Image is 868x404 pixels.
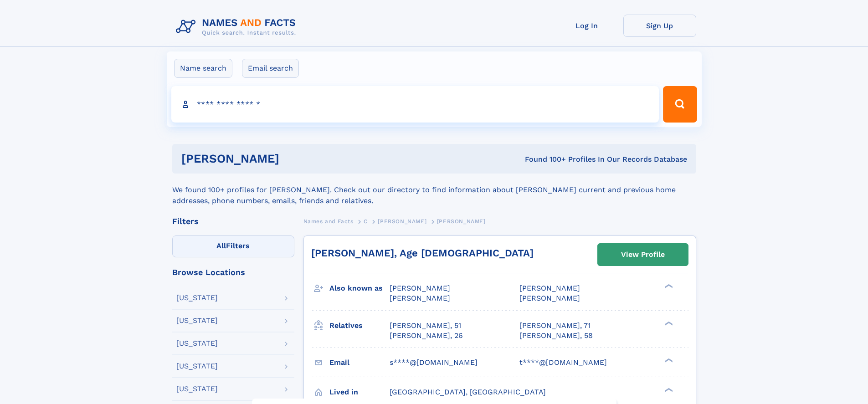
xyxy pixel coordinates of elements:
[390,284,450,292] span: [PERSON_NAME]
[621,244,665,265] div: View Profile
[663,387,673,393] div: ❯
[171,86,659,123] input: search input
[519,294,580,302] span: [PERSON_NAME]
[598,244,688,266] a: View Profile
[174,59,232,78] label: Name search
[364,215,368,227] a: C
[329,281,390,296] h3: Also known as
[176,363,218,370] div: [US_STATE]
[303,215,354,227] a: Names and Facts
[623,15,696,37] a: Sign Up
[311,247,534,259] a: [PERSON_NAME], Age [DEMOGRAPHIC_DATA]
[390,388,546,396] span: [GEOGRAPHIC_DATA], [GEOGRAPHIC_DATA]
[663,283,673,289] div: ❯
[378,218,426,225] span: [PERSON_NAME]
[390,294,450,302] span: [PERSON_NAME]
[172,174,696,206] div: We found 100+ profiles for [PERSON_NAME]. Check out our directory to find information about [PERS...
[663,357,673,363] div: ❯
[329,318,390,333] h3: Relatives
[402,154,687,164] div: Found 100+ Profiles In Our Records Database
[329,384,390,400] h3: Lived in
[663,320,673,326] div: ❯
[378,215,426,227] a: [PERSON_NAME]
[172,268,294,276] div: Browse Locations
[176,340,218,347] div: [US_STATE]
[519,331,593,341] a: [PERSON_NAME], 58
[663,86,697,123] button: Search Button
[176,294,218,302] div: [US_STATE]
[329,355,390,370] h3: Email
[181,153,402,164] h1: [PERSON_NAME]
[172,235,294,257] label: Filters
[176,385,218,393] div: [US_STATE]
[390,331,463,341] a: [PERSON_NAME], 26
[176,317,218,324] div: [US_STATE]
[437,218,486,225] span: [PERSON_NAME]
[519,321,591,331] a: [PERSON_NAME], 71
[172,15,303,39] img: Logo Names and Facts
[172,217,294,225] div: Filters
[550,15,623,37] a: Log In
[519,284,580,292] span: [PERSON_NAME]
[390,321,461,331] a: [PERSON_NAME], 51
[242,59,299,78] label: Email search
[364,218,368,225] span: C
[216,241,226,250] span: All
